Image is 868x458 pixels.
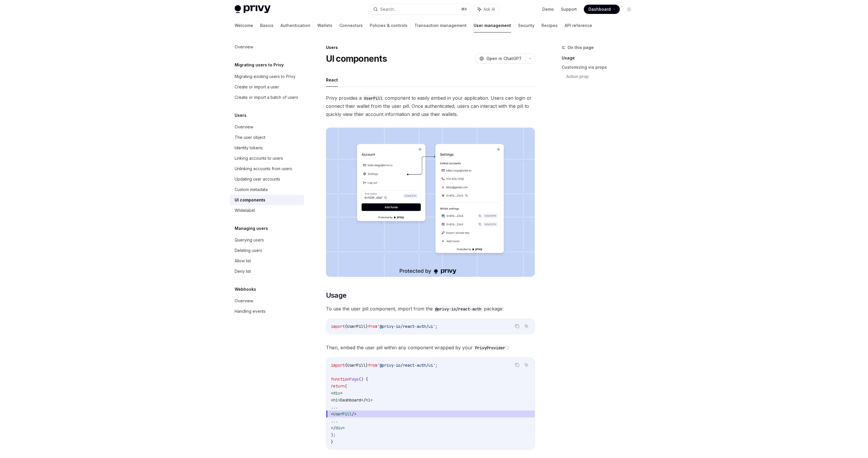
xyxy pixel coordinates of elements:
[230,256,304,266] a: Allow list
[368,324,377,329] span: from
[331,432,336,437] span: );
[562,63,638,72] a: Customizing via props
[361,397,366,403] span: </
[331,363,345,368] span: import
[235,268,251,275] div: Deny list
[362,95,385,101] code: UserPill
[336,425,343,430] span: div
[523,361,530,369] button: Ask AI
[565,19,592,32] a: API reference
[326,343,535,352] span: Then, embed the user pill within any component wrapped by your :
[230,195,304,205] a: UI components
[326,128,535,277] img: images/Userpill2.png
[377,324,435,329] span: '@privy-io/react-auth/ui'
[473,345,508,351] code: PrivyProvider
[235,165,292,172] div: Unlinking accounts from users
[523,322,530,330] button: Ask AI
[235,186,268,193] div: Custom metadata
[230,92,304,103] a: Create or import a batch of users
[235,207,255,214] div: Whitelabel
[235,155,283,162] div: Linking accounts to users
[230,306,304,317] a: Handling events
[518,19,534,32] a: Security
[235,43,253,50] div: Overview
[624,5,634,14] button: Toggle dark mode
[230,184,304,195] a: Custom metadata
[235,308,266,315] div: Handling events
[566,72,638,81] a: Action prop
[235,73,296,80] div: Migrating existing users to Privy
[235,286,256,293] h5: Webhooks
[230,71,304,82] a: Migrating existing users to Privy
[368,363,377,368] span: from
[235,134,265,141] div: The user object
[235,112,247,119] h5: Users
[331,425,336,430] span: </
[235,5,271,13] img: light logo
[433,306,484,312] code: @privy-io/react-auth
[513,322,521,330] button: Copy the contents from the code block
[331,384,345,389] span: return
[333,390,340,396] span: div
[345,384,347,389] span: (
[377,363,435,368] span: '@privy-io/react-auth/ui'
[317,19,332,32] a: Wallets
[347,363,366,368] span: UserPill
[331,404,338,410] span: ...
[331,377,349,382] span: function
[235,123,253,130] div: Overview
[513,361,521,369] button: Copy the contents from the code block
[584,5,620,14] a: Dashboard
[343,425,345,430] span: >
[349,377,359,382] span: Page
[331,439,333,444] span: }
[230,42,304,52] a: Overview
[474,19,511,32] a: User management
[347,324,366,329] span: UserPill
[230,296,304,306] a: Overview
[474,4,499,14] button: Ask AI
[461,7,467,12] span: ⌘ K
[260,19,273,32] a: Basics
[331,411,333,417] span: <
[370,19,407,32] a: Policies & controls
[562,53,638,63] a: Usage
[235,83,279,90] div: Create or import a user
[414,19,467,32] a: Transaction management
[326,73,338,87] button: React
[230,266,304,277] a: Deny list
[235,94,298,101] div: Create or import a batch of users
[326,291,347,300] span: Usage
[235,225,268,232] h5: Managing users
[230,82,304,92] a: Create or import a user
[359,377,368,382] span: () {
[345,363,347,368] span: {
[235,237,264,243] div: Querying users
[486,56,522,61] span: Open in ChatGPT
[331,397,333,403] span: <
[326,53,387,64] h1: UI components
[369,4,471,14] button: Search...⌘K
[235,19,253,32] a: Welcome
[483,6,495,12] span: Ask AI
[333,397,338,403] span: h1
[345,324,347,329] span: {
[435,363,438,368] span: ;
[338,397,340,403] span: >
[435,324,438,329] span: ;
[340,390,343,396] span: >
[230,143,304,153] a: Identity tokens
[230,205,304,216] a: Whitelabel
[235,61,284,68] h5: Migrating users to Privy
[235,297,253,304] div: Overview
[561,6,577,12] a: Support
[235,247,262,254] div: Deleting users
[235,197,265,203] div: UI components
[380,6,396,13] div: Search...
[235,257,251,264] div: Allow list
[370,397,373,403] span: >
[230,245,304,256] a: Deleting users
[326,94,535,118] span: Privy provides a component to easily embed in your application. Users can login or connect their ...
[235,176,280,183] div: Updating user accounts
[542,6,554,12] a: Demo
